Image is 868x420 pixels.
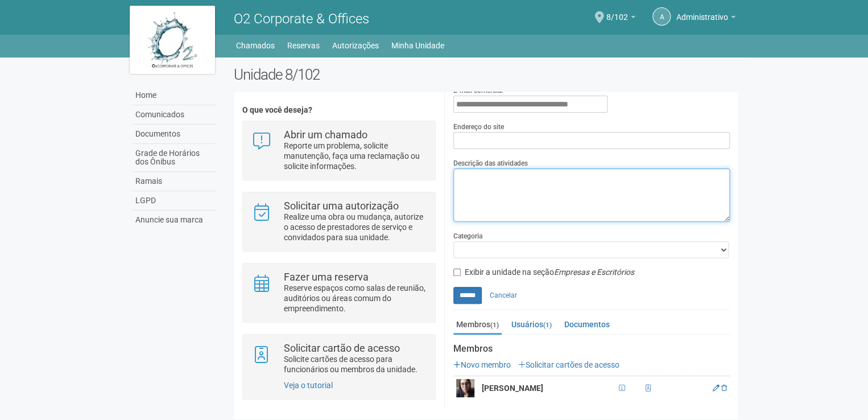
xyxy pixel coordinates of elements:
strong: Membros [453,344,730,354]
a: Editar membro [713,384,720,392]
a: Reservas [287,38,320,53]
a: A [652,7,671,26]
strong: Fazer uma reserva [284,271,369,283]
a: Administrativo [676,14,735,23]
a: Novo membro [453,360,511,369]
a: Comunicados [133,105,217,125]
a: Solicitar uma autorização Realize uma obra ou mudança, autorize o acesso de prestadores de serviç... [251,201,426,242]
a: Membros(1) [453,316,502,335]
a: 8/102 [606,14,635,23]
a: Usuários(1) [509,316,555,333]
p: Solicite cartões de acesso para funcionários ou membros da unidade. [284,354,427,374]
a: LGPD [133,191,217,211]
a: Autorizações [332,38,379,53]
h2: Unidade 8/102 [234,66,738,83]
strong: Solicitar uma autorização [284,200,399,212]
strong: [PERSON_NAME] [482,384,543,393]
p: Realize uma obra ou mudança, autorize o acesso de prestadores de serviço e convidados para sua un... [284,212,427,242]
label: Endereço do site [453,122,504,132]
p: Reserve espaços como salas de reunião, auditórios ou áreas comum do empreendimento. [284,283,427,314]
a: Abrir um chamado Reporte um problema, solicite manutenção, faça uma reclamação ou solicite inform... [251,130,426,171]
label: Descrição das atividades [453,158,528,168]
a: Solicitar cartão de acesso Solicite cartões de acesso para funcionários ou membros da unidade. [251,343,426,374]
label: Categoria [453,231,482,241]
a: Fazer uma reserva Reserve espaços como salas de reunião, auditórios ou áreas comum do empreendime... [251,272,426,314]
input: Exibir a unidade na seçãoEmpresas e Escritórios [453,269,461,276]
a: Solicitar cartões de acesso [518,360,619,369]
h4: O que você deseja? [242,106,435,114]
span: Administrativo [676,2,728,22]
a: Chamados [236,38,275,53]
a: Ramais [133,172,217,191]
span: 8/102 [606,2,628,22]
a: Grade de Horários dos Ônibus [133,144,217,172]
small: (1) [490,321,499,329]
a: Veja o tutorial [284,381,333,390]
em: Empresas e Escritórios [554,267,634,277]
a: Anuncie sua marca [133,211,217,229]
a: Home [133,86,217,105]
strong: Abrir um chamado [284,129,367,141]
p: Reporte um problema, solicite manutenção, faça uma reclamação ou solicite informações. [284,141,427,171]
small: (1) [543,321,552,329]
img: logo.jpg [130,6,215,74]
span: O2 Corporate & Offices [234,11,369,27]
a: Documentos [133,125,217,144]
strong: Solicitar cartão de acesso [284,342,400,354]
a: Minha Unidade [391,38,444,53]
a: Excluir membro [721,384,727,392]
a: Cancelar [483,287,523,304]
img: user.png [456,379,474,397]
label: Exibir a unidade na seção [453,267,634,278]
a: Documentos [561,316,613,333]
